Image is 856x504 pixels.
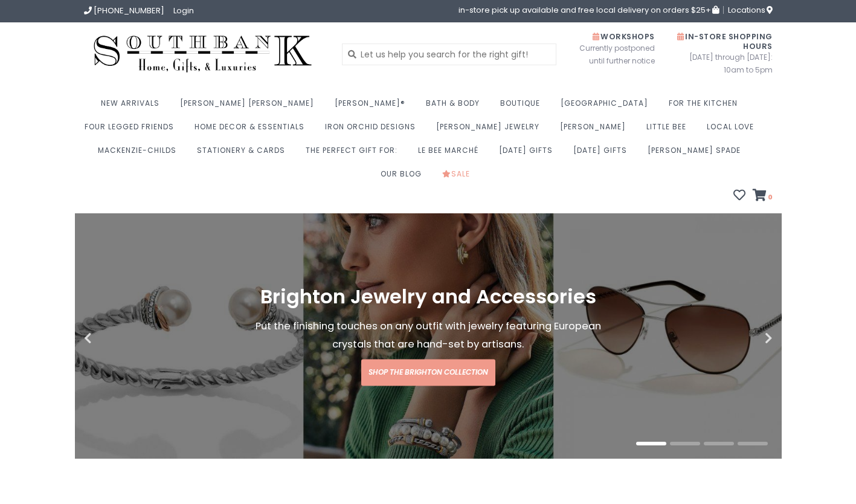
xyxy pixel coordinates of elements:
[101,95,166,118] a: New Arrivals
[728,4,773,16] span: Locations
[707,118,760,142] a: Local Love
[673,51,773,76] span: [DATE] through [DATE]: 10am to 5pm
[436,118,545,142] a: [PERSON_NAME] Jewelry
[381,166,428,189] a: Our Blog
[499,142,559,166] a: [DATE] Gifts
[195,118,311,142] a: Home Decor & Essentials
[85,118,180,142] a: Four Legged Friends
[94,5,164,16] span: [PHONE_NUMBER]
[753,190,773,202] a: 0
[197,142,291,166] a: Stationery & Cards
[560,118,632,142] a: [PERSON_NAME]
[84,31,322,77] img: Southbank Gift Company -- Home, Gifts, and Luxuries
[767,192,773,202] span: 0
[738,442,768,445] button: 4 of 4
[418,142,484,166] a: Le Bee Marché
[561,95,654,118] a: [GEOGRAPHIC_DATA]
[712,332,773,344] button: Next
[84,5,164,16] a: [PHONE_NUMBER]
[361,360,495,386] a: Shop the Brighton Collection
[670,442,700,445] button: 2 of 4
[426,95,486,118] a: Bath & Body
[677,31,773,51] span: In-Store Shopping Hours
[335,95,411,118] a: [PERSON_NAME]®
[342,44,556,65] input: Let us help you search for the right gift!
[242,286,614,308] h1: Brighton Jewelry and Accessories
[723,6,773,14] a: Locations
[442,166,476,189] a: Sale
[84,332,144,344] button: Previous
[646,118,692,142] a: Little Bee
[325,118,422,142] a: Iron Orchid Designs
[459,6,719,14] span: in-store pick up available and free local delivery on orders $25+
[98,142,182,166] a: MacKenzie-Childs
[173,5,194,16] a: Login
[306,142,404,166] a: The perfect gift for:
[636,442,666,445] button: 1 of 4
[593,31,655,42] span: Workshops
[648,142,747,166] a: [PERSON_NAME] Spade
[180,95,320,118] a: [PERSON_NAME] [PERSON_NAME]
[573,142,633,166] a: [DATE] Gifts
[500,95,546,118] a: Boutique
[256,320,601,352] span: Put the finishing touches on any outfit with jewelry featuring European crystals that are hand-se...
[564,42,655,67] span: Currently postponed until further notice
[704,442,734,445] button: 3 of 4
[669,95,744,118] a: For the Kitchen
